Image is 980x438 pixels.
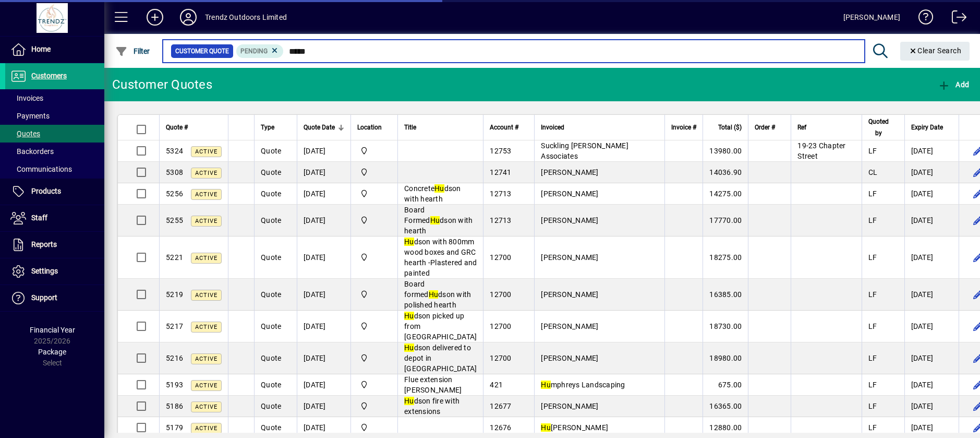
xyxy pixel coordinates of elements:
[909,46,962,55] span: Clear Search
[115,47,150,55] span: Filter
[304,122,335,133] span: Quote Date
[404,312,477,341] span: dson picked up from [GEOGRAPHIC_DATA]
[10,94,43,102] span: Invoices
[112,76,212,93] div: Customer Quotes
[404,206,473,235] span: Board Formed dson with hearth
[868,190,877,198] span: LF
[5,143,104,160] a: Backorders
[297,311,350,342] td: [DATE]
[5,232,104,258] a: Reports
[944,2,967,36] a: Logout
[297,183,350,205] td: [DATE]
[904,396,959,417] td: [DATE]
[541,423,551,432] em: Hu
[5,160,104,178] a: Communications
[490,354,511,362] span: 12700
[718,122,742,133] span: Total ($)
[904,342,959,374] td: [DATE]
[703,374,748,396] td: 675.00
[297,374,350,396] td: [DATE]
[357,289,391,300] span: New Plymouth
[404,122,477,133] div: Title
[166,381,183,389] span: 5193
[843,9,900,26] div: [PERSON_NAME]
[868,116,889,139] span: Quoted by
[261,190,281,198] span: Quote
[5,285,104,311] a: Support
[703,183,748,205] td: 14275.00
[868,381,877,389] span: LF
[10,147,54,156] span: Backorders
[297,279,350,311] td: [DATE]
[671,122,696,133] span: Invoice #
[404,397,414,405] em: Hu
[31,187,61,195] span: Products
[541,253,598,262] span: [PERSON_NAME]
[404,280,471,309] span: Board formed dson with polished hearth
[404,312,414,320] em: Hu
[490,253,511,262] span: 12700
[541,122,564,133] span: Invoiced
[404,397,459,416] span: dson fire with extensions
[195,191,217,198] span: Active
[31,72,67,80] span: Customers
[868,216,877,224] span: LF
[261,216,281,224] span: Quote
[166,122,222,133] div: Quote #
[357,122,382,133] span: Location
[297,162,350,183] td: [DATE]
[205,9,287,26] div: Trendz Outdoors Limited
[404,238,477,277] span: dson with 800mm wood boxes and GRC hearth -Plastered and painted
[240,48,268,55] span: Pending
[195,148,217,155] span: Active
[404,122,416,133] span: Title
[195,170,217,176] span: Active
[541,122,658,133] div: Invoiced
[357,252,391,263] span: New Plymouth
[31,267,58,275] span: Settings
[868,147,877,155] span: LF
[904,279,959,311] td: [DATE]
[868,290,877,299] span: LF
[357,215,391,226] span: New Plymouth
[166,423,183,432] span: 5179
[703,311,748,342] td: 18730.00
[5,179,104,205] a: Products
[5,125,104,143] a: Quotes
[166,290,183,299] span: 5219
[797,122,855,133] div: Ref
[195,218,217,224] span: Active
[541,290,598,299] span: [PERSON_NAME]
[357,167,391,178] span: New Plymouth
[904,205,959,236] td: [DATE]
[357,379,391,390] span: New Plymouth
[541,322,598,330] span: [PERSON_NAME]
[195,255,217,262] span: Active
[10,129,40,138] span: Quotes
[5,205,104,231] a: Staff
[297,236,350,279] td: [DATE]
[430,216,440,224] em: Hu
[304,122,344,133] div: Quote Date
[195,382,217,389] span: Active
[904,374,959,396] td: [DATE]
[5,37,104,63] a: Home
[904,311,959,342] td: [DATE]
[900,42,970,61] button: Clear
[541,168,598,176] span: [PERSON_NAME]
[166,147,183,155] span: 5324
[261,381,281,389] span: Quote
[490,322,511,330] span: 12700
[5,89,104,107] a: Invoices
[490,290,511,299] span: 12700
[911,122,943,133] span: Expiry Date
[31,214,47,222] span: Staff
[868,354,877,362] span: LF
[938,80,969,89] span: Add
[703,342,748,374] td: 18980.00
[404,344,414,352] em: Hu
[490,402,511,410] span: 12677
[797,122,806,133] span: Ref
[490,122,518,133] span: Account #
[541,216,598,224] span: [PERSON_NAME]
